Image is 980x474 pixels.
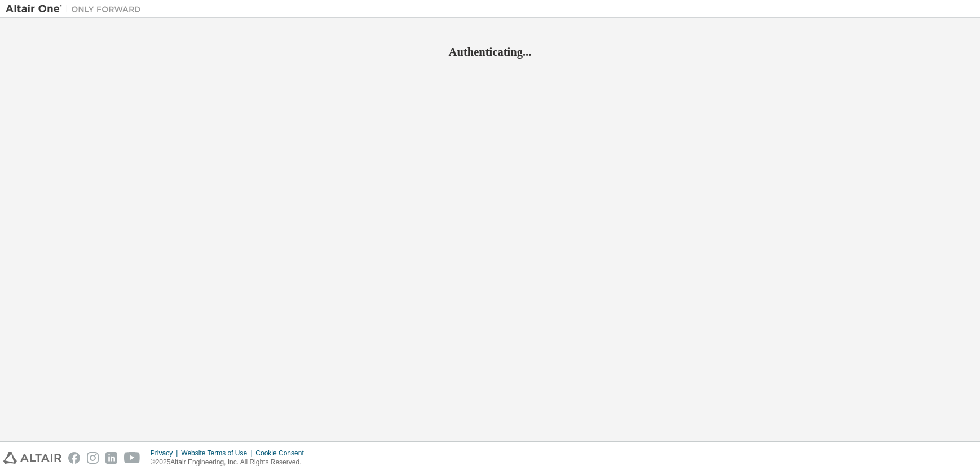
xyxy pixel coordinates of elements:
[3,452,61,464] img: altair_logo.svg
[181,449,255,458] div: Website Terms of Use
[6,45,974,59] h2: Authenticating...
[6,3,147,15] img: Altair One
[105,452,117,464] img: linkedin.svg
[124,452,140,464] img: youtube.svg
[87,452,99,464] img: instagram.svg
[151,458,311,467] p: © 2025 Altair Engineering, Inc. All Rights Reserved.
[151,449,181,458] div: Privacy
[68,452,80,464] img: facebook.svg
[255,449,310,458] div: Cookie Consent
